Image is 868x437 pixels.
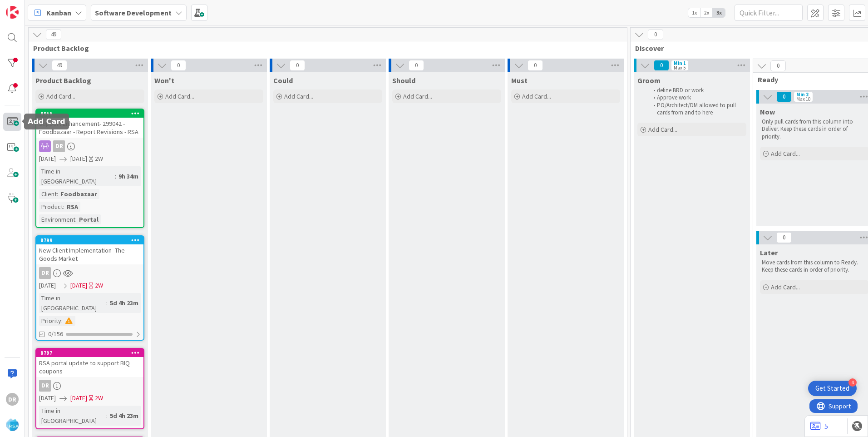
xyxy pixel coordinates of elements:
span: Add Card... [165,92,194,100]
div: 2W [95,393,103,403]
span: Should [392,76,415,85]
span: : [106,298,108,308]
span: 2x [700,8,713,17]
span: 0 [171,60,186,71]
span: Now [760,107,775,116]
span: Add Card... [46,92,75,100]
div: Support Enhancement- 299042 - Foodbazaar - Report Revisions - RSA [36,118,143,138]
h5: Add Card [28,117,65,126]
b: Software Development [95,8,172,17]
span: : [61,316,63,326]
div: Priority [39,316,61,326]
a: 5 [810,421,828,432]
div: Time in [GEOGRAPHIC_DATA] [39,406,106,426]
div: DR [53,140,65,152]
span: : [57,189,58,199]
li: PO/Architect/DM allowed to pull cards from and to here [648,102,745,117]
div: DR [6,393,19,406]
span: Add Card... [648,125,677,134]
div: 9h 34m [116,171,141,181]
div: Time in [GEOGRAPHIC_DATA] [39,166,115,186]
div: DR [36,380,143,392]
span: Must [511,76,528,85]
span: Ready [758,75,864,84]
div: 2W [95,154,103,164]
div: 4 [848,378,857,387]
div: DR [36,267,143,279]
span: Could [273,76,293,85]
span: Kanban [46,7,71,18]
div: Foodbazaar [58,189,99,199]
span: Add Card... [284,92,313,100]
span: : [115,171,116,181]
div: RSA portal update to support BIQ coupons [36,357,143,377]
span: Product Backlog [35,76,91,85]
div: 8956Support Enhancement- 299042 - Foodbazaar - Report Revisions - RSA [36,109,143,138]
a: 8956Support Enhancement- 299042 - Foodbazaar - Report Revisions - RSADR[DATE][DATE]2WTime in [GEO... [35,109,144,228]
div: 8956 [40,110,143,117]
span: Add Card... [522,92,551,100]
span: Add Card... [771,149,800,158]
img: Visit kanbanzone.com [6,6,19,19]
span: : [75,214,77,224]
input: Quick Filter... [735,5,803,21]
span: 0 [528,60,543,71]
div: RSA [64,202,80,212]
span: 0 [648,29,663,40]
span: [DATE] [39,154,56,164]
img: avatar [6,418,19,431]
span: 1x [688,8,700,17]
div: 5d 4h 23m [108,298,141,308]
div: 2W [95,281,103,290]
div: Client [39,189,57,199]
div: Environment [39,214,75,224]
li: Approve work [648,94,745,101]
div: Min 2 [796,92,809,97]
p: Move cards from this column to Ready. Keep these cards in order of priority. [762,259,867,274]
span: 0 [770,60,786,71]
span: [DATE] [70,281,87,290]
div: DR [36,140,143,152]
div: Get Started [815,384,849,393]
p: Only pull cards from this column into Deliver. Keep these cards in order of priority. [762,118,867,140]
span: [DATE] [70,393,87,403]
a: 8799New Client Implementation- The Goods MarketDR[DATE][DATE]2WTime in [GEOGRAPHIC_DATA]:5d 4h 23... [35,235,144,341]
span: 0/156 [48,329,63,339]
span: 0 [776,91,792,102]
div: 8956 [36,109,143,118]
div: Min 1 [674,61,686,65]
span: 49 [52,60,67,71]
span: Groom [637,76,661,85]
span: : [63,202,64,212]
div: Open Get Started checklist, remaining modules: 4 [808,381,857,396]
span: 0 [654,60,669,71]
span: Support [19,1,41,12]
span: Later [760,248,778,257]
div: Portal [77,214,101,224]
span: [DATE] [39,393,56,403]
div: 8799New Client Implementation- The Goods Market [36,236,143,264]
div: 8799 [36,236,143,244]
span: : [106,411,108,421]
div: 8797RSA portal update to support BIQ coupons [36,349,143,377]
span: 0 [290,60,305,71]
div: DR [39,267,51,279]
span: [DATE] [70,154,87,164]
div: Max 10 [796,97,810,101]
span: 0 [776,232,792,243]
span: [DATE] [39,281,56,290]
span: Add Card... [403,92,432,100]
div: DR [39,380,51,392]
span: Won't [154,76,174,85]
div: 8797 [40,350,143,356]
div: Time in [GEOGRAPHIC_DATA] [39,293,106,313]
a: 8797RSA portal update to support BIQ couponsDR[DATE][DATE]2WTime in [GEOGRAPHIC_DATA]:5d 4h 23m [35,348,144,429]
span: 3x [713,8,725,17]
li: define BRD or work [648,87,745,94]
div: New Client Implementation- The Goods Market [36,244,143,264]
span: Add Card... [771,283,800,291]
div: 8799 [40,237,143,243]
span: 0 [409,60,424,71]
div: 5d 4h 23m [108,411,141,421]
div: 8797 [36,349,143,357]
